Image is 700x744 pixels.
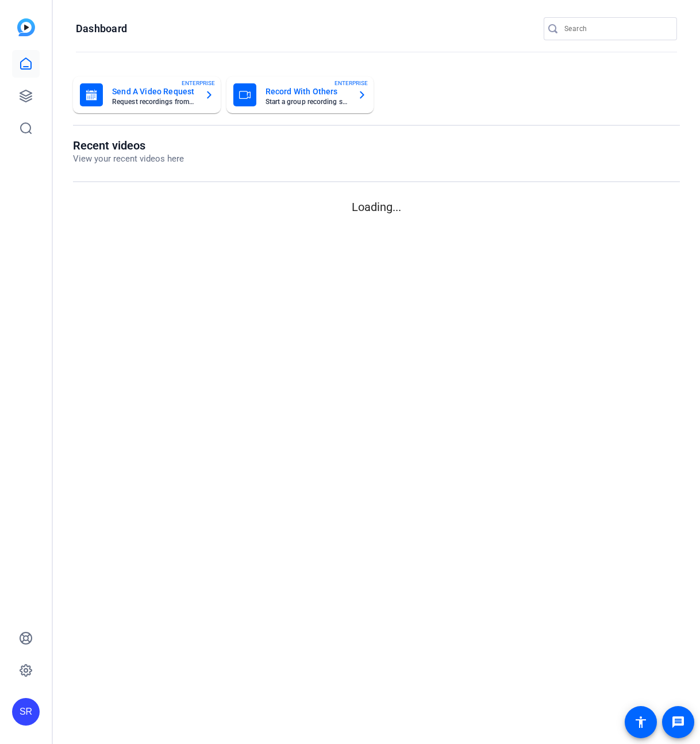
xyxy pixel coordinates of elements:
mat-card-title: Record With Others [266,85,349,98]
mat-icon: accessibility [634,715,648,729]
button: Send A Video RequestRequest recordings from anyone, anywhereENTERPRISE [73,76,221,113]
mat-card-subtitle: Request recordings from anyone, anywhere [112,98,195,105]
div: SR [12,698,40,726]
span: ENTERPRISE [334,79,368,87]
p: View your recent videos here [73,152,184,166]
h1: Dashboard [76,22,127,36]
button: Record With OthersStart a group recording sessionENTERPRISE [226,76,374,113]
mat-card-title: Send A Video Request [112,85,195,98]
span: ENTERPRISE [182,79,215,87]
p: Loading... [73,198,680,216]
h1: Recent videos [73,139,184,152]
mat-card-subtitle: Start a group recording session [266,98,349,105]
input: Search [564,22,668,36]
img: blue-gradient.svg [17,18,35,36]
mat-icon: message [671,715,685,729]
